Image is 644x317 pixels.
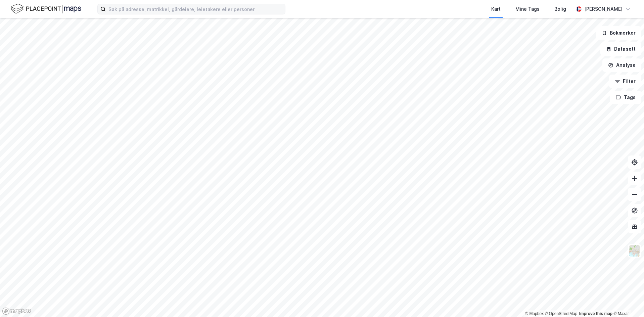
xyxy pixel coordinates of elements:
a: Mapbox [525,311,544,316]
div: [PERSON_NAME] [584,5,623,13]
img: logo.f888ab2527a4732fd821a326f86c7f29.svg [11,3,81,15]
iframe: Chat Widget [610,285,644,317]
button: Datasett [600,42,641,56]
a: Improve this map [579,311,612,316]
img: Z [628,244,641,257]
button: Analyse [602,58,641,72]
div: Mine Tags [515,5,540,13]
button: Bokmerker [596,26,641,40]
input: Søk på adresse, matrikkel, gårdeiere, leietakere eller personer [106,4,285,14]
a: Mapbox homepage [2,307,32,315]
div: Bolig [554,5,566,13]
button: Filter [609,75,641,88]
button: Tags [610,91,641,104]
div: Kart [491,5,501,13]
a: OpenStreetMap [545,311,578,316]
